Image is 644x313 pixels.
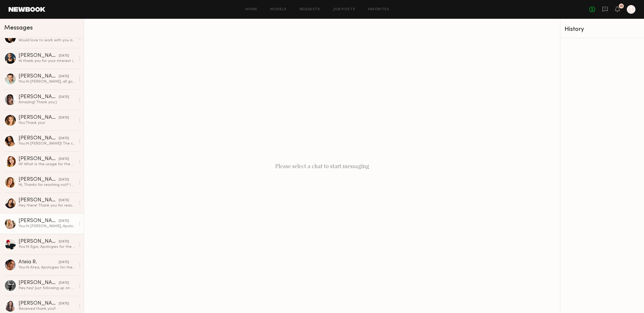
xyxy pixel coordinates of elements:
[59,157,69,162] div: [DATE]
[620,5,623,8] div: 11
[19,162,76,167] div: Hi! What is the usage for the UGC videos?
[19,244,76,249] div: You: Hi Egor, Apologies for the delay, the team member that worked on this project left and the w...
[19,218,59,224] div: [PERSON_NAME]
[59,115,69,120] div: [DATE]
[59,219,69,224] div: [DATE]
[300,8,320,11] a: Requests
[19,156,59,162] div: [PERSON_NAME]
[19,182,76,187] div: Hi, Thanks for reaching out!! I usually do UGC for $800 But I could meet you at $500 would that w...
[19,79,76,84] div: You: Hi [PERSON_NAME], all good! Is there a possibility that another time might work better? We w...
[19,224,76,229] div: You: Hi [PERSON_NAME], Apologies for the delay, the team member that worked on this project left ...
[59,95,69,100] div: [DATE]
[19,115,59,120] div: [PERSON_NAME]
[19,306,76,311] div: Received thank you!!
[59,239,69,244] div: [DATE]
[19,53,59,58] div: [PERSON_NAME]
[19,286,76,291] div: Hey hey! Just following up on details for the shoot, I haven’t seen anything in my email inbox! T...
[19,58,76,64] div: Hi thank you for your interest in working in this cool project, I am currently on hold for anothe...
[333,8,356,11] a: Job Posts
[627,5,635,14] a: T
[19,120,76,126] div: You: Thank you!
[19,280,59,286] div: [PERSON_NAME]
[270,8,287,11] a: Models
[19,94,59,100] div: [PERSON_NAME]
[19,38,76,43] div: Would love to work with you as well!
[59,53,69,58] div: [DATE]
[59,136,69,141] div: [DATE]
[59,260,69,265] div: [DATE]
[84,19,560,313] div: Please select a chat to start messaging
[19,301,59,306] div: [PERSON_NAME]
[246,8,258,11] a: Home
[19,198,59,203] div: [PERSON_NAME]
[19,177,59,182] div: [PERSON_NAME]
[4,25,33,31] span: Messages
[19,260,59,265] div: Ateia R.
[59,177,69,182] div: [DATE]
[59,198,69,203] div: [DATE]
[19,239,59,244] div: [PERSON_NAME]
[59,281,69,286] div: [DATE]
[19,203,76,208] div: Hey there! Thank you for reaching out with this opportunity. I’d love to help create an engaging ...
[19,141,76,146] div: You: Hi [PERSON_NAME]! The content is awesome, will go ahead and approve it and send over the pay...
[368,8,389,11] a: Favorites
[19,74,59,79] div: [PERSON_NAME]
[59,74,69,79] div: [DATE]
[19,136,59,141] div: [PERSON_NAME]
[565,26,640,32] div: History
[19,265,76,270] div: You: Hi Atea, Apologies for the delay, the team member that worked on this project left and the w...
[59,301,69,306] div: [DATE]
[19,100,76,105] div: Amazing! Thank you:)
